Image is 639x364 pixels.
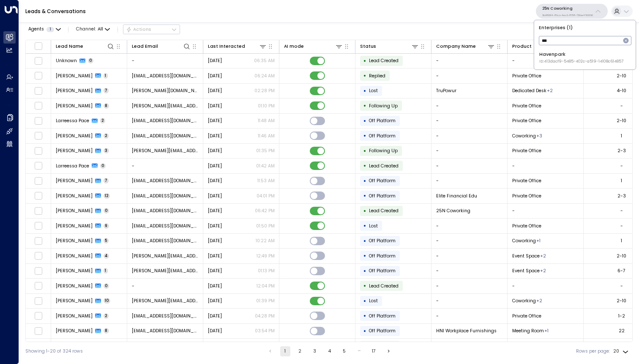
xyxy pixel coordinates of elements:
span: Allison Fox [56,88,93,94]
div: - [620,223,623,229]
span: 1 [46,27,54,32]
span: Private Office [512,148,541,154]
div: Meeting Room,Private Office [547,88,553,94]
div: • [363,115,366,126]
span: Off Platform [369,193,396,199]
p: 12:49 PM [257,253,275,259]
span: Private Office [512,73,541,79]
td: - [431,68,508,83]
span: Private Office [512,118,541,124]
span: Lost [369,298,378,304]
td: - [431,174,508,189]
button: Go to page 3 [310,346,320,356]
div: 2-3 [617,148,626,154]
span: Yesterday [208,57,222,64]
span: Oct 10, 2025 [208,103,222,109]
div: Button group with a nested menu [123,25,180,35]
span: 0 [104,283,109,289]
span: Katie Poole [56,148,93,154]
div: Lead Name [56,43,83,50]
span: Shelby Hartzell [56,178,93,184]
span: Sep 30, 2025 [208,238,222,244]
span: Following Up [369,103,398,109]
span: Toggle select all [34,42,42,50]
td: - [508,279,584,293]
div: • [363,55,366,66]
span: ed@elitefinancialedu.com [132,193,199,199]
span: Toggle select row [34,237,42,245]
span: 0 [104,208,109,213]
div: Status [360,43,376,50]
div: • [363,160,366,171]
span: Toggle select row [34,192,42,200]
span: Adesh Pansuriya [56,238,93,244]
span: Toggle select row [34,252,42,260]
span: Toggle select row [34,177,42,185]
td: - [431,159,508,173]
p: 11:48 AM [258,118,275,124]
div: 6-7 [617,268,625,274]
div: Dedicated Desk [536,238,541,244]
span: allison.fox@trupowur.net [132,88,199,94]
div: Company Name [436,42,495,50]
p: 01:39 PM [256,298,275,304]
span: Elite Financial Edu [436,193,477,199]
span: Paulina Sterrett [56,133,93,139]
span: Toggle select row [34,72,42,80]
span: Lead Created [369,283,399,289]
div: Dedicated Desk,Private Office,Virtual Office [536,133,542,139]
span: Larreessa Pace [56,118,89,124]
span: egavin@datastewardpllc.com [132,223,199,229]
td: - [508,159,584,173]
span: Event Space [512,253,540,259]
td: - [431,129,508,143]
span: Oct 09, 2025 [208,118,222,124]
p: 06:42 PM [255,208,275,214]
p: 01:13 PM [258,268,275,274]
div: Last Interacted [208,42,267,50]
span: 3 [104,148,109,153]
div: Meeting Room,Meeting Room / Event Space [540,253,546,259]
div: • [363,340,366,351]
span: Toggle select row [34,162,42,170]
div: Last Interacted [208,43,245,50]
span: Off Platform [369,238,396,244]
td: - [127,279,203,293]
td: - [431,144,508,159]
td: - [431,219,508,233]
span: Oct 06, 2025 [208,193,222,199]
div: Lead Name [56,42,115,50]
p: 06:24 AM [254,73,275,79]
span: 8 [104,103,109,109]
span: 12 [104,193,110,199]
a: Leads & Conversations [25,8,86,15]
td: - [508,54,584,68]
span: Oct 09, 2025 [208,133,222,139]
span: Oct 10, 2025 [208,88,222,94]
span: 25N Coworking [436,208,470,214]
td: - [431,309,508,323]
span: Kate Bilous [56,103,93,109]
div: • [363,310,366,321]
p: 06:35 AM [254,57,275,64]
button: Go to page 17 [369,346,379,356]
button: 25N Coworking3b9800f4-81ca-4ec0-8758-72fbe4763f36 [536,4,608,19]
button: page 1 [280,346,290,356]
button: Agents1 [25,25,63,34]
div: • [363,100,366,111]
span: Toggle select row [34,327,42,335]
div: Company Name [436,43,476,50]
span: Private Office [512,103,541,109]
span: Private Office [512,178,541,184]
p: 10:22 AM [256,238,275,244]
div: 2-10 [617,253,626,259]
span: 0 [100,163,106,169]
span: Toggle select row [34,57,42,65]
span: Toggle select row [34,222,42,230]
span: Lead Created [369,208,399,214]
p: 11:46 AM [258,133,275,139]
div: • [363,70,366,81]
span: Coworking [512,133,536,139]
div: • [363,130,366,141]
div: • [363,85,366,96]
